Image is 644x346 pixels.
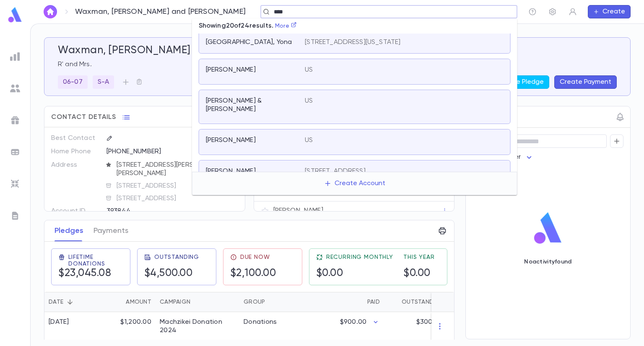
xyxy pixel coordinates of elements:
button: Create Pledge [492,75,549,89]
span: [STREET_ADDRESS] [113,182,239,190]
div: Group [239,292,302,312]
h5: $23,045.08 [58,267,123,280]
button: Sort [63,295,77,309]
img: students_grey.60c7aba0da46da39d6d829b817ac14fc.svg [10,83,20,93]
button: Create Account [317,176,392,191]
img: home_white.a664292cf8c1dea59945f0da9f25487c.svg [45,8,55,15]
p: [STREET_ADDRESS] [305,167,366,176]
p: Best Contact [51,132,99,145]
div: Paid [367,292,380,312]
div: [DATE] [49,318,69,326]
button: Sort [388,295,402,309]
h5: Waxman, [PERSON_NAME] and [PERSON_NAME] [58,44,298,57]
p: Waxman, [PERSON_NAME] and [PERSON_NAME] [75,7,246,16]
p: [PERSON_NAME] [206,66,256,74]
p: Account ID [51,204,99,218]
img: imports_grey.530a8a0e642e233f2baf0ef88e8c9fcb.svg [10,179,20,189]
p: No activity found [524,258,571,265]
div: Paid [302,292,384,312]
a: More [275,23,297,29]
h5: $0.00 [403,267,435,280]
div: Date [44,292,101,312]
span: Due Now [240,254,270,261]
div: Group [244,292,265,312]
button: Sort [354,295,367,309]
p: $900.00 [340,318,366,326]
div: 06-07 [58,75,88,89]
p: Showing 20 of 24 results. [192,18,304,34]
p: [GEOGRAPHIC_DATA], Yona [206,38,292,46]
h5: $0.00 [316,267,393,280]
div: Campaign [160,292,190,312]
p: [PERSON_NAME] [206,167,256,176]
p: [STREET_ADDRESS][US_STATE] [305,38,400,46]
p: [PERSON_NAME] [206,136,256,145]
div: Amount [101,292,156,312]
p: US [305,66,313,74]
span: Outstanding [154,254,199,261]
button: Create Payment [554,75,617,89]
div: Outstanding [384,292,447,312]
img: reports_grey.c525e4749d1bce6a11f5fe2a8de1b229.svg [10,52,20,62]
p: [PERSON_NAME] & [PERSON_NAME] [206,97,295,114]
img: logo [531,212,565,245]
span: Lifetime Donations [68,254,123,267]
button: Pledges [55,220,83,241]
div: User [507,149,535,165]
span: [STREET_ADDRESS] [113,194,239,203]
div: $1,200.00 [101,312,156,341]
span: Recurring Monthly [326,254,393,261]
span: [STREET_ADDRESS][PERSON_NAME][PERSON_NAME] [113,161,239,178]
img: letters_grey.7941b92b52307dd3b8a917253454ce1c.svg [10,211,20,221]
div: S-A [93,75,114,89]
button: Sort [265,295,278,309]
div: Campaign [156,292,239,312]
img: logo [7,7,23,23]
p: 06-07 [63,78,83,86]
p: US [305,136,313,145]
div: Outstanding [402,292,443,312]
span: Contact Details [51,113,116,121]
div: Donations [244,318,277,326]
p: US [305,97,313,105]
h5: $2,100.00 [230,267,276,280]
h5: $4,500.00 [144,267,199,280]
button: Sort [190,295,204,309]
span: This Year [403,254,435,261]
div: Date [49,292,63,312]
img: batches_grey.339ca447c9d9533ef1741baa751efc33.svg [10,147,20,157]
p: Address [51,158,99,172]
div: Amount [126,292,151,312]
button: Create [588,5,631,18]
p: $300.00 [416,318,443,326]
button: Sort [112,295,126,309]
p: R' and Mrs. [58,60,617,69]
p: [PERSON_NAME] [273,207,323,215]
p: S-A [98,78,109,86]
button: Payments [93,220,128,241]
div: Machzikei Donation 2024 [160,318,235,335]
div: 393844 [106,204,210,217]
div: [PHONE_NUMBER] [106,145,238,158]
img: campaigns_grey.99e729a5f7ee94e3726e6486bddda8f1.svg [10,115,20,125]
p: Home Phone [51,145,99,158]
